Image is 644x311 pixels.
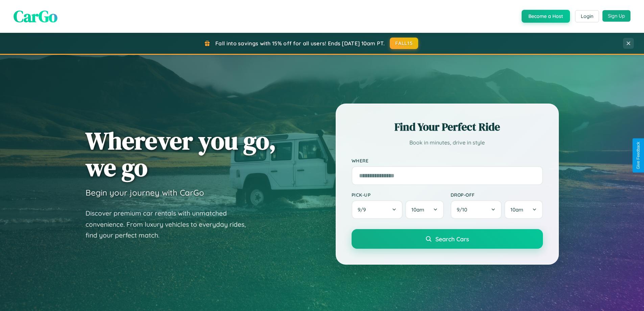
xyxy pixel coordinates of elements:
span: Search Cars [435,235,469,243]
span: 9 / 9 [358,206,369,213]
button: 10am [504,200,543,219]
p: Book in minutes, drive in style [352,138,543,148]
button: Search Cars [352,229,543,249]
span: 10am [411,206,424,213]
h3: Begin your journey with CarGo [86,187,204,198]
button: Become a Host [522,10,570,23]
button: Login [575,10,599,22]
p: Discover premium car rentals with unmatched convenience. From luxury vehicles to everyday rides, ... [86,208,255,241]
label: Drop-off [451,192,543,198]
button: Sign Up [602,10,630,22]
button: 10am [405,200,444,219]
h2: Find Your Perfect Ride [352,119,543,134]
h1: Wherever you go, we go [86,127,276,181]
span: Fall into savings with 15% off for all users! Ends [DATE] 10am PT. [215,40,385,47]
label: Pick-up [352,192,444,198]
span: 9 / 10 [457,206,471,213]
button: FALL15 [390,38,418,49]
span: CarGo [14,5,57,27]
div: Give Feedback [636,142,641,169]
span: 10am [510,206,523,213]
label: Where [352,158,543,163]
button: 9/9 [352,200,403,219]
button: 9/10 [451,200,502,219]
